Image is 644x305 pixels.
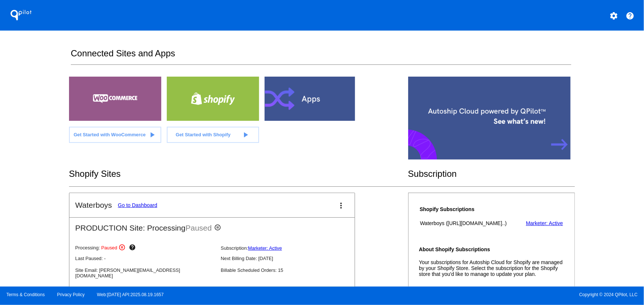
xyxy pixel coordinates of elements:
[75,256,215,261] p: Last Paused: -
[167,127,259,143] a: Get Started with Shopify
[75,201,112,210] h2: Waterboys
[69,169,408,179] h2: Shopify Sites
[176,132,231,137] span: Get Started with Shopify
[221,256,360,261] p: Next Billing Date: [DATE]
[609,11,618,20] mat-icon: settings
[408,169,575,179] h2: Subscription
[221,267,360,273] p: Billable Scheduled Orders: 15
[186,224,212,232] span: Paused
[6,8,36,22] h1: QPilot
[101,245,117,251] span: Paused
[6,292,45,297] a: Terms & Conditions
[148,130,156,139] mat-icon: play_arrow
[71,48,571,65] h2: Connected Sites and Apps
[75,244,215,253] p: Processing:
[69,218,355,233] h2: PRODUCTION Site: Processing
[221,245,360,251] p: Subscription:
[57,292,85,297] a: Privacy Policy
[420,206,520,212] h4: Shopify Subscriptions
[337,201,346,210] mat-icon: more_vert
[118,244,127,253] mat-icon: pause_circle_outline
[419,246,564,252] h4: About Shopify Subscriptions
[241,130,250,139] mat-icon: play_arrow
[73,132,145,137] span: Get Started with WooCommerce
[69,127,161,143] a: Get Started with WooCommerce
[328,292,638,297] span: Copyright © 2024 QPilot, LLC
[75,267,215,278] p: Site Email: [PERSON_NAME][EMAIL_ADDRESS][DOMAIN_NAME]
[118,202,157,208] a: Go to Dashboard
[214,224,223,233] mat-icon: pause_circle_outline
[526,220,563,226] a: Marketer: Active
[129,244,138,253] mat-icon: help
[419,259,564,277] p: Your subscriptions for Autoship Cloud for Shopify are managed by your Shopify Store. Select the s...
[420,220,520,227] th: Waterboys ([URL][DOMAIN_NAME]..)
[626,11,635,20] mat-icon: help
[248,245,282,251] a: Marketer: Active
[97,292,164,297] a: Web:[DATE] API:2025.08.19.1657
